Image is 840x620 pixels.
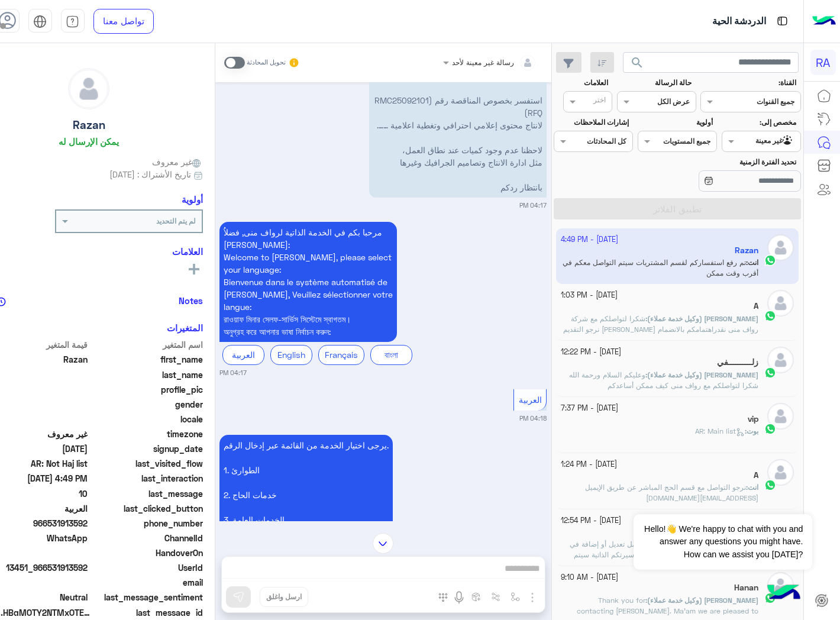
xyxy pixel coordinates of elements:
[90,547,203,559] span: HandoverOn
[812,9,836,34] img: Logo
[519,201,547,210] small: 04:17 PM
[219,368,247,377] small: 04:17 PM
[90,502,203,515] span: last_clicked_button
[767,459,794,486] img: defaultAdmin.png
[90,472,203,485] span: last_interaction
[639,157,796,167] label: تحديد الفترة الزمنية
[585,483,758,502] span: نرجو التواصل مع قسم الحج المباشر عن طريق الإيميل care@rawafglobal.com
[695,427,745,435] span: AR: Main list
[369,40,547,198] p: 21/9/2025, 4:17 PM
[748,483,758,492] span: انت
[270,345,312,364] div: English
[702,77,797,88] label: القناة:
[767,403,794,430] img: defaultAdmin.png
[561,515,621,527] small: [DATE] - 12:54 PM
[645,370,758,379] b: :
[764,310,776,322] img: WhatsApp
[90,591,203,603] span: last_message_sentiment
[747,427,758,435] span: بوت
[593,95,608,108] div: اختر
[623,52,652,77] button: search
[93,9,154,34] a: تواصل معنا
[763,573,805,614] img: hulul-logo.png
[810,50,836,75] div: RA
[90,428,203,440] span: timezone
[754,301,758,311] h5: A
[554,198,801,219] button: تطبيق الفلاتر
[33,15,47,28] img: tab
[630,56,644,70] span: search
[569,370,758,390] span: وعليكم السلام ورحمة الله شكرا لتواصلكم مع رواف منى كيف ممكن أساعدكم
[370,345,412,364] div: বাংলা
[555,117,629,128] label: إشارات الملاحظات
[452,58,514,67] span: رسالة غير معينة لأحد
[90,532,203,544] span: ChannelId
[90,338,203,351] span: اسم المتغير
[561,572,618,583] small: [DATE] - 9:10 AM
[645,596,758,605] b: :
[73,118,105,132] h5: Razan
[748,414,758,424] h5: vip
[222,345,264,364] div: العربية
[712,14,766,30] p: الدردشة الحية
[723,117,796,128] label: مخصص إلى:
[645,314,758,323] b: :
[90,398,203,411] span: gender
[90,517,203,529] span: phone_number
[109,168,191,180] span: تاريخ الأشتراك : [DATE]
[570,540,758,570] span: سيرتكم الذاتية قيد التدقيق لا يمكن عمل تعديل أو إضافة في هذه المرحلة في حال وجود أي ملاظة على سير...
[647,596,758,605] span: [PERSON_NAME] (وكيل خدمة عملاء)
[639,117,712,128] label: أولوية
[156,217,196,225] b: لم يتم التحديد
[775,14,790,28] img: tab
[734,583,758,593] h5: Hanan
[247,58,286,67] small: تحويل المحادثة
[182,194,203,205] h6: أولوية
[90,457,203,470] span: last_visited_flow
[767,572,794,599] img: defaultAdmin.png
[634,514,812,570] span: Hello!👋 We're happy to chat with you and answer any questions you might have. How can we assist y...
[96,606,203,619] span: last_message_id
[519,414,547,423] small: 04:18 PM
[764,423,776,435] img: WhatsApp
[561,347,621,358] small: [DATE] - 12:22 PM
[90,413,203,425] span: locale
[318,345,364,364] div: Français
[561,290,618,301] small: [DATE] - 1:03 PM
[754,470,758,480] h5: A
[618,77,692,88] label: حالة الرسالة
[260,587,308,607] button: ارسل واغلق
[90,561,203,574] span: UserId
[764,367,776,379] img: WhatsApp
[767,290,794,317] img: defaultAdmin.png
[647,314,758,323] span: [PERSON_NAME] (وكيل خدمة عملاء)
[90,487,203,500] span: last_message
[219,222,397,342] p: 21/9/2025, 4:17 PM
[69,69,109,109] img: defaultAdmin.png
[90,576,203,589] span: email
[519,395,542,405] span: العربية
[167,322,203,333] h6: المتغيرات
[767,347,794,373] img: defaultAdmin.png
[61,9,85,34] a: tab
[90,369,203,381] span: last_name
[746,483,758,492] b: :
[555,77,608,88] label: العلامات
[219,435,393,530] p: 21/9/2025, 4:18 PM
[647,370,758,379] span: [PERSON_NAME] (وكيل خدمة عملاء)
[90,353,203,366] span: first_name
[561,459,617,470] small: [DATE] - 1:24 PM
[66,15,79,28] img: tab
[179,295,203,306] h6: Notes
[59,136,119,147] h6: يمكن الإرسال له
[90,383,203,396] span: profile_pic
[717,357,758,367] h5: زلــــــــــفي
[152,156,203,168] span: غير معروف
[90,443,203,455] span: signup_date
[745,427,758,435] b: :
[373,533,393,554] img: scroll
[561,403,618,414] small: [DATE] - 7:37 PM
[764,479,776,491] img: WhatsApp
